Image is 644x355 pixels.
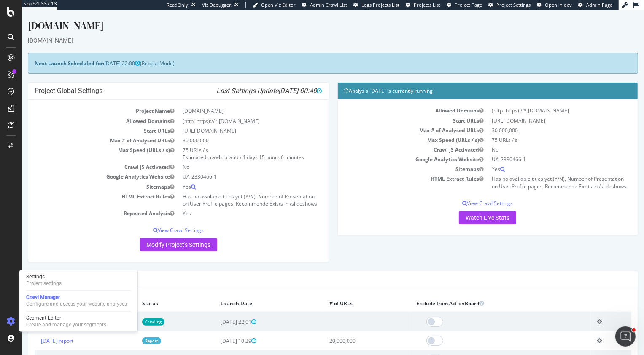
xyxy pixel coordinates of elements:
[496,2,531,8] span: Project Settings
[23,294,134,309] a: Crawl ManagerConfigure and access your website analyses
[156,182,300,198] td: Has no available titles yet (Y/N), Number of Presentation on User Profile pages, Recommende Exist...
[26,274,62,280] div: Settings
[23,314,134,329] a: Segment EditorCreate and manage your segments
[466,164,609,181] td: Has no available titles yet (Y/N), Number of Presentation on User Profile pages, Recommende Exist...
[302,2,347,8] a: Admin Crawl List
[322,135,466,144] td: Crawl JS Activated
[322,154,466,164] td: Sitemaps
[13,182,156,198] td: HTML Extract Rules
[545,2,572,8] span: Open in dev
[466,144,609,154] td: UA-2330466-1
[322,115,466,125] td: Max # of Analysed URLs
[13,216,300,224] p: View Crawl Settings
[447,2,482,8] a: Project Page
[19,327,51,334] a: [DATE] report
[466,154,609,164] td: Yes
[156,198,300,208] td: Yes
[195,77,300,85] i: Last Settings Update
[13,116,156,125] td: Start URLs
[221,144,282,151] span: 4 days 15 hours 6 minutes
[13,162,156,171] td: Google Analytics Website
[466,125,609,135] td: 75 URLs / s
[13,152,156,162] td: Crawl JS Activated
[156,125,300,135] td: 30,000,000
[388,285,569,302] th: Exclude from ActionBoard
[253,2,296,8] a: Open Viz Editor
[156,116,300,125] td: [URL][DOMAIN_NAME]
[6,8,616,26] div: [DOMAIN_NAME]
[120,327,139,334] a: Report
[26,280,62,287] div: Project settings
[301,285,388,302] th: # of URLs
[13,135,156,152] td: Max Speed (URLs / s)
[13,106,156,116] td: Allowed Domains
[156,172,300,182] td: Yes
[156,162,300,171] td: UA-2330466-1
[114,285,192,302] th: Status
[26,315,106,322] div: Segment Editor
[156,152,300,162] td: No
[537,2,572,8] a: Open in dev
[156,135,300,152] td: 75 URLs / s Estimated crawl duration:
[301,321,388,340] td: 20,000,000
[82,50,118,57] span: [DATE] 22:00
[192,285,301,302] th: Launch Date
[202,2,232,8] div: Viz Debugger:
[13,125,156,135] td: Max # of Analysed URLs
[466,135,609,144] td: No
[437,201,494,214] a: Watch Live Stats
[466,106,609,115] td: [URL][DOMAIN_NAME]
[26,301,127,308] div: Configure and access your website analyses
[167,2,189,8] div: ReadOnly:
[257,77,300,85] span: [DATE] 00:40
[466,115,609,125] td: 30,000,000
[26,322,106,328] div: Create and manage your segments
[13,285,114,302] th: Analysis
[414,2,440,8] span: Projects List
[6,43,616,64] div: (Repeat Mode)
[23,273,134,288] a: SettingsProject settings
[13,265,609,274] h4: Last 10 Crawls
[488,2,531,8] a: Project Settings
[19,308,49,315] a: [DATE] crawl
[455,2,482,8] span: Project Page
[322,77,610,85] h4: Analysis [DATE] is currently running
[353,2,399,8] a: Logs Projects List
[118,228,195,241] a: Modify Project's Settings
[13,198,156,208] td: Repeated Analysis
[261,2,296,8] span: Open Viz Editor
[310,2,347,8] span: Admin Crawl List
[156,106,300,116] td: (http|https)://*.[DOMAIN_NAME]
[322,190,610,197] p: View Crawl Settings
[322,144,466,154] td: Google Analytics Website
[361,2,399,8] span: Logs Projects List
[156,96,300,106] td: [DOMAIN_NAME]
[322,106,466,115] td: Start URLs
[578,2,612,8] a: Admin Page
[13,96,156,106] td: Project Name
[6,26,616,35] div: [DOMAIN_NAME]
[586,2,612,8] span: Admin Page
[26,294,127,301] div: Crawl Manager
[322,125,466,135] td: Max Speed (URLs / s)
[322,164,466,181] td: HTML Extract Rules
[615,326,636,347] iframe: Intercom live chat
[199,308,234,315] span: [DATE] 22:01
[13,77,300,85] h4: Project Global Settings
[13,50,82,57] strong: Next Launch Scheduled for:
[13,172,156,182] td: Sitemaps
[199,327,234,334] span: [DATE] 10:29
[406,2,440,8] a: Projects List
[466,96,609,105] td: (http|https)://*.[DOMAIN_NAME]
[120,308,143,315] a: Crawling
[322,96,466,105] td: Allowed Domains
